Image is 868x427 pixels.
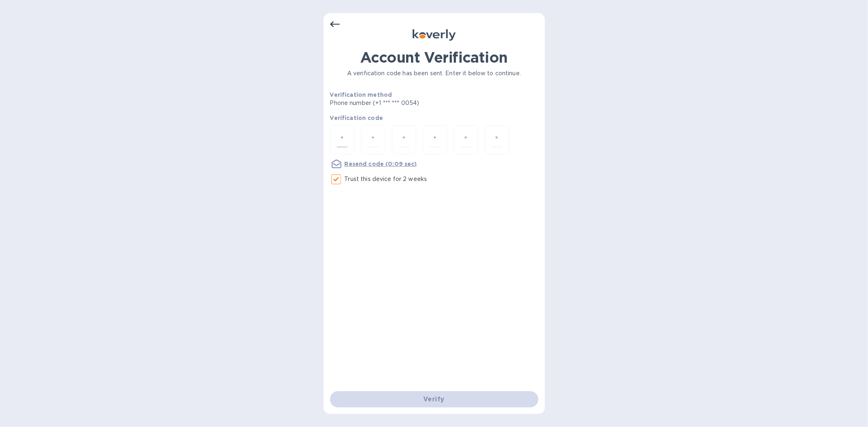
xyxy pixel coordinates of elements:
[330,69,538,78] p: A verification code has been sent. Enter it below to continue.
[330,114,538,122] p: Verification code
[330,91,392,98] b: Verification method
[345,161,417,167] u: Resend code (0:09 sec)
[330,49,538,66] h1: Account Verification
[330,99,482,107] p: Phone number (+1 *** *** 0054)
[345,175,427,183] p: Trust this device for 2 weeks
